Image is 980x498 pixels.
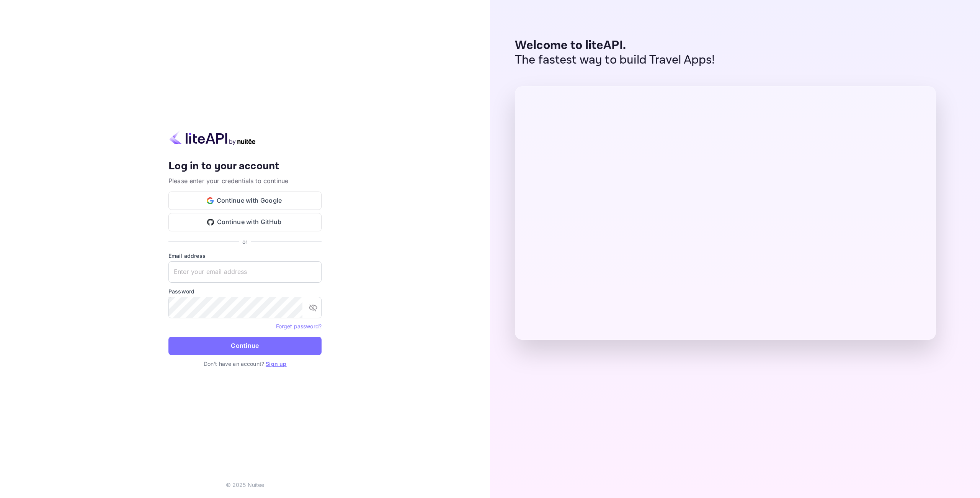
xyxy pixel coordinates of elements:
[266,360,286,367] a: Sign up
[276,322,322,330] a: Forget password?
[168,192,322,210] button: Continue with Google
[515,86,936,340] img: liteAPI Dashboard Preview
[168,213,322,231] button: Continue with GitHub
[168,176,322,185] p: Please enter your credentials to continue
[305,300,321,315] button: toggle password visibility
[242,238,247,246] p: or
[168,360,322,368] p: Don't have an account?
[515,38,715,53] p: Welcome to liteAPI.
[168,287,322,295] label: Password
[276,323,322,329] a: Forget password?
[515,53,715,67] p: The fastest way to build Travel Apps!
[168,261,322,283] input: Enter your email address
[226,481,265,489] p: © 2025 Nuitee
[168,337,322,355] button: Continue
[168,252,322,260] label: Email address
[168,130,256,145] img: liteapi
[168,160,322,173] h4: Log in to your account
